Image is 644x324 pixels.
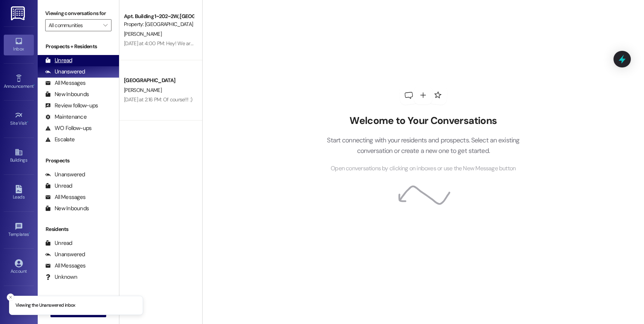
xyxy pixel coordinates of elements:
[4,220,34,240] a: Templates •
[45,68,85,76] div: Unanswered
[27,119,28,125] span: •
[45,182,72,190] div: Unread
[4,183,34,203] a: Leads
[15,302,75,309] p: Viewing the Unanswered inbox
[45,113,87,121] div: Maintenance
[4,146,34,166] a: Buildings
[124,20,194,28] div: Property: [GEOGRAPHIC_DATA]
[38,225,119,233] div: Residents
[4,257,34,277] a: Account
[45,102,98,110] div: Review follow-ups
[45,79,85,87] div: All Messages
[124,31,162,37] span: [PERSON_NAME]
[45,262,85,270] div: All Messages
[45,90,89,98] div: New Inbounds
[45,273,77,281] div: Unknown
[103,22,107,28] i: 
[45,57,72,64] div: Unread
[4,35,34,55] a: Inbox
[45,8,111,19] label: Viewing conversations for
[38,157,119,165] div: Prospects
[124,96,192,103] div: [DATE] at 2:16 PM: Of course!!! :)
[45,171,85,179] div: Unanswered
[124,12,194,20] div: Apt. Building 1~202~2W, [GEOGRAPHIC_DATA]
[38,43,119,50] div: Prospects + Residents
[45,251,85,258] div: Unanswered
[4,294,34,314] a: Support
[45,193,85,201] div: All Messages
[34,83,35,88] span: •
[124,76,194,84] div: [GEOGRAPHIC_DATA]
[45,205,89,212] div: New Inbounds
[4,109,34,129] a: Site Visit •
[11,6,26,20] img: ResiDesk Logo
[124,87,162,93] span: [PERSON_NAME]
[49,19,99,31] input: All communities
[331,164,516,173] span: Open conversations by clicking on inboxes or use the New Message button
[316,115,531,127] h2: Welcome to Your Conversations
[45,124,92,132] div: WO Follow-ups
[45,136,75,144] div: Escalate
[316,135,531,156] p: Start connecting with your residents and prospects. Select an existing conversation or create a n...
[7,293,14,301] button: Close toast
[29,231,30,236] span: •
[45,239,72,247] div: Unread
